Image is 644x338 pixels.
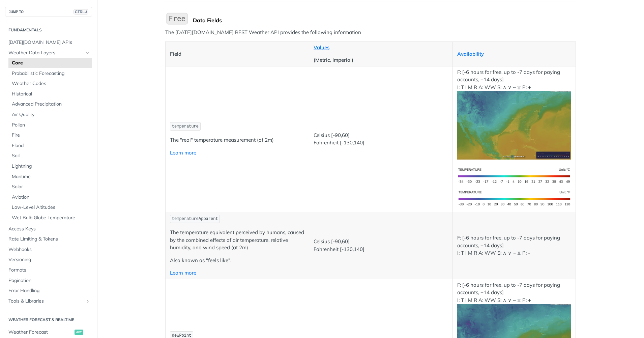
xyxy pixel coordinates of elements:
span: Expand image [457,172,571,178]
a: Core [8,58,92,68]
a: Availability [457,51,484,57]
span: temperature [172,124,199,129]
button: Show subpages for Tools & Libraries [85,299,90,304]
span: Fire [12,132,90,139]
a: Values [314,44,329,51]
span: Wet Bulb Globe Temperature [12,215,90,221]
span: Low-Level Altitudes [12,204,90,211]
p: F: [-6 hours for free, up to -7 days for paying accounts, +14 days] I: T I M R A: WW S: ∧ ∨ ~ ⧖ P: + [457,68,571,160]
span: [DATE][DOMAIN_NAME] APIs [8,39,90,46]
a: Tools & LibrariesShow subpages for Tools & Libraries [5,296,92,306]
span: Lightning [12,163,90,170]
p: Also known as "feels like". [170,257,304,264]
button: Hide subpages for Weather Data Layers [85,50,90,56]
a: Learn more [170,270,196,276]
a: Pollen [8,120,92,130]
button: JUMP TOCTRL-/ [5,7,92,17]
img: temperature [457,91,571,160]
a: Aviation [8,192,92,202]
span: Webhooks [8,246,90,253]
h2: Weather Forecast & realtime [5,317,92,323]
a: Flood [8,141,92,151]
span: dewPoint [172,333,192,338]
a: Soil [8,151,92,161]
span: Advanced Precipitation [12,101,90,108]
span: Soil [12,152,90,159]
a: Weather Forecastget [5,327,92,337]
p: The temperature equivalent perceived by humans, caused by the combined effects of air temperature... [170,229,304,252]
span: CTRL-/ [74,9,88,15]
a: Webhooks [5,245,92,255]
img: temperature-si [457,165,571,187]
a: Wet Bulb Globe Temperature [8,213,92,223]
span: Rate Limiting & Tokens [8,236,90,243]
span: Error Handling [8,287,90,294]
span: Aviation [12,194,90,201]
a: Fire [8,130,92,140]
span: Solar [12,184,90,190]
img: temperature-us [457,187,571,210]
a: Access Keys [5,224,92,234]
span: temperatureApparent [172,217,218,221]
a: Air Quality [8,110,92,120]
a: Low-Level Altitudes [8,202,92,213]
span: Weather Forecast [8,329,73,336]
span: Expand image [457,122,571,128]
a: Learn more [170,149,196,156]
span: Pollen [12,122,90,129]
span: Tools & Libraries [8,298,83,305]
span: Formats [8,267,90,274]
a: Formats [5,265,92,275]
a: Rate Limiting & Tokens [5,234,92,244]
span: Maritime [12,173,90,180]
p: Field [170,50,304,58]
a: Weather Data LayersHide subpages for Weather Data Layers [5,48,92,58]
p: The "real" temperature measurement (at 2m) [170,136,304,144]
a: Weather Codes [8,79,92,89]
h2: Fundamentals [5,27,92,33]
a: [DATE][DOMAIN_NAME] APIs [5,37,92,48]
a: Probabilistic Forecasting [8,68,92,79]
p: (Metric, Imperial) [314,56,448,64]
span: Weather Data Layers [8,50,83,56]
span: Flood [12,142,90,149]
span: Core [12,60,90,66]
p: The [DATE][DOMAIN_NAME] REST Weather API provides the following information [165,29,576,36]
div: Data Fields [193,17,576,24]
span: Expand image [457,195,571,201]
span: Air Quality [12,111,90,118]
span: Historical [12,91,90,97]
a: Maritime [8,172,92,182]
p: Celsius [-90,60] Fahrenheit [-130,140] [314,238,448,253]
span: get [75,330,83,335]
a: Lightning [8,161,92,171]
a: Advanced Precipitation [8,99,92,109]
a: Versioning [5,255,92,265]
p: F: [-6 hours for free, up to -7 days for paying accounts, +14 days] I: T I M R A: WW S: ∧ ∨ ~ ⧖ P: - [457,234,571,257]
span: Pagination [8,277,90,284]
span: Weather Codes [12,80,90,87]
span: Versioning [8,256,90,263]
a: Pagination [5,276,92,286]
span: Access Keys [8,226,90,232]
span: Probabilistic Forecasting [12,70,90,77]
a: Error Handling [5,286,92,296]
a: Solar [8,182,92,192]
a: Historical [8,89,92,99]
p: Celsius [-90,60] Fahrenheit [-130,140] [314,132,448,147]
